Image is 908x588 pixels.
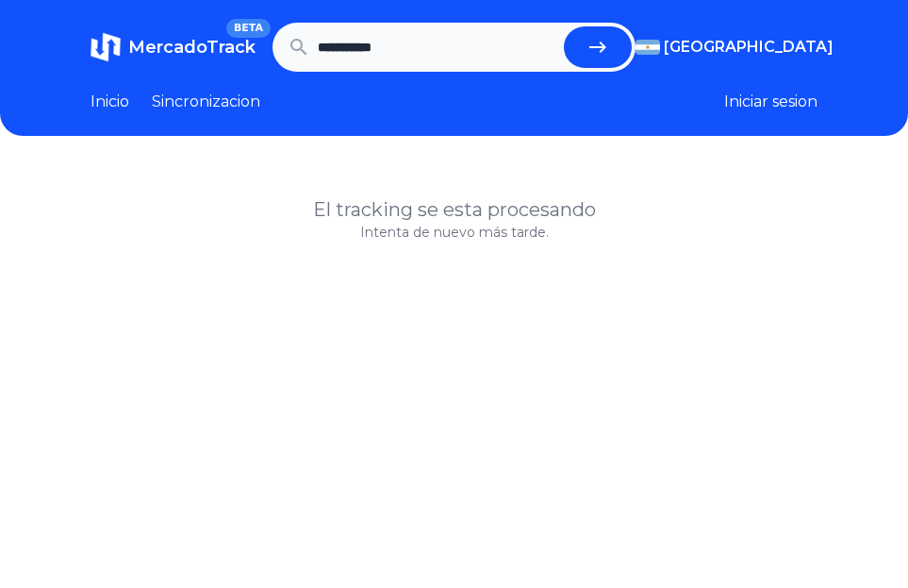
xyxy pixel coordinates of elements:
span: BETA [226,19,271,38]
button: Iniciar sesion [724,91,817,113]
img: MercadoTrack [91,32,121,62]
button: [GEOGRAPHIC_DATA] [636,36,817,59]
a: Sincronizacion [152,91,260,113]
span: MercadoTrack [128,37,256,58]
a: MercadoTrackBETA [91,32,256,62]
img: Argentina [636,40,660,55]
span: [GEOGRAPHIC_DATA] [664,36,834,59]
p: Intenta de nuevo más tarde. [91,223,817,242]
a: Inicio [91,91,129,113]
h1: El tracking se esta procesando [91,196,817,223]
